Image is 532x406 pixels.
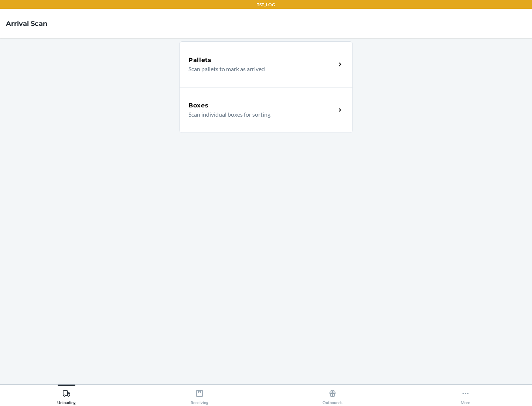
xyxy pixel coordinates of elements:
div: More [461,386,470,405]
button: Outbounds [266,385,399,405]
p: Scan individual boxes for sorting [188,110,330,119]
p: TST_LOG [257,1,275,8]
button: More [399,385,532,405]
a: PalletsScan pallets to mark as arrived [179,41,353,87]
div: Unloading [57,386,76,405]
a: BoxesScan individual boxes for sorting [179,87,353,133]
h5: Boxes [188,101,209,110]
h4: Arrival Scan [6,19,47,28]
h5: Pallets [188,56,212,65]
p: Scan pallets to mark as arrived [188,65,330,73]
div: Outbounds [323,386,342,405]
div: Receiving [191,386,208,405]
button: Receiving [133,385,266,405]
